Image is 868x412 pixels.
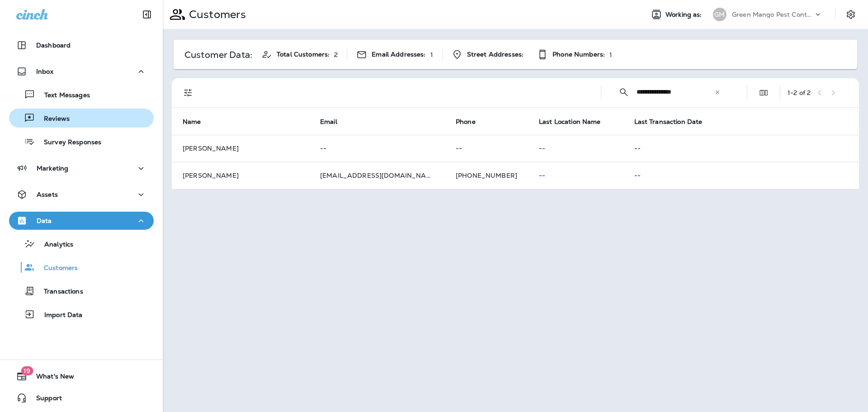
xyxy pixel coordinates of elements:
button: Analytics [9,234,154,253]
td: [PERSON_NAME] [172,162,309,189]
p: Customers [185,8,246,21]
span: 19 [21,366,33,375]
p: Customer Data: [184,51,252,58]
button: Settings [843,6,859,23]
button: Customers [9,258,154,277]
p: -- [634,172,849,179]
button: Data [9,212,154,230]
button: Text Messages [9,85,154,104]
span: Email Addresses: [372,51,425,58]
span: Name [183,118,213,126]
div: 1 - 2 of 2 [788,89,811,96]
button: Dashboard [9,36,154,54]
p: Survey Responses [35,138,101,147]
button: Reviews [9,109,154,128]
span: Last Transaction Date [634,118,703,126]
p: Inbox [36,68,53,75]
td: [EMAIL_ADDRESS][DOMAIN_NAME] [309,162,445,189]
p: -- [539,172,613,179]
span: Email [320,118,349,126]
p: Customers [35,264,78,273]
span: Phone [456,118,476,126]
button: 19What's New [9,367,154,385]
p: -- [456,145,517,152]
div: GM [713,8,726,21]
p: Marketing [37,165,68,172]
span: Last Transaction Date [634,118,714,126]
span: Phone [456,118,487,126]
button: Inbox [9,62,154,81]
span: Last Location Name [539,118,613,126]
p: Green Mango Pest Control [732,11,813,18]
p: -- [634,145,849,152]
span: What's New [27,373,74,384]
button: Support [9,389,154,407]
p: Data [37,217,52,224]
span: Support [27,394,62,405]
p: Dashboard [36,42,71,49]
span: Total Customers: [277,51,330,58]
span: Email [320,118,337,126]
p: -- [539,145,613,152]
p: Text Messages [35,91,90,100]
p: Assets [37,191,58,198]
button: Edit Fields [755,84,773,102]
button: Survey Responses [9,132,154,151]
span: Working as: [665,11,704,19]
p: 1 [609,51,612,58]
button: Collapse Search [615,83,633,101]
button: Import Data [9,305,154,324]
span: Phone Numbers: [552,51,605,58]
p: 1 [430,51,433,58]
p: Reviews [35,115,70,123]
button: Marketing [9,159,154,177]
td: [PHONE_NUMBER] [445,162,528,189]
span: Last Location Name [539,118,601,126]
td: [PERSON_NAME] [172,135,309,162]
p: Transactions [35,288,83,296]
button: Filters [179,84,197,102]
button: Assets [9,185,154,204]
button: Transactions [9,281,154,300]
span: Name [183,118,201,126]
p: 2 [334,51,338,58]
p: Import Data [35,311,83,320]
p: -- [320,145,434,152]
button: Collapse Sidebar [134,5,160,24]
p: Analytics [35,241,73,249]
span: Street Addresses: [467,51,524,58]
